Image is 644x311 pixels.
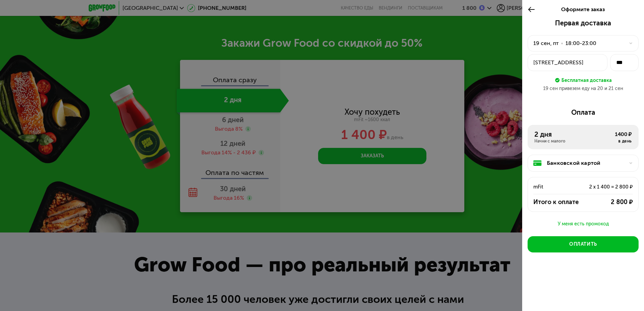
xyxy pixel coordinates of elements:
div: 2 x 1 400 = 2 800 ₽ [573,183,633,191]
button: У меня есть промокод [528,220,639,228]
div: 2 800 ₽ [588,198,633,206]
div: Начни с малого [534,138,615,144]
div: Итого к оплате [533,198,588,206]
div: • [561,39,563,47]
button: Оплатить [528,236,639,252]
div: Первая доставка [528,19,639,27]
div: 18:00-23:00 [565,39,596,47]
div: [STREET_ADDRESS] [533,59,602,67]
div: 2 дня [534,130,615,138]
button: [STREET_ADDRESS] [528,54,607,71]
div: 19 сен, пт [533,39,559,47]
div: Оплата [528,108,639,116]
div: Оплатить [569,241,597,248]
div: mFit [533,183,573,191]
div: 19 сен привезем еду на 20 и 21 сен [528,85,639,92]
div: Бесплатная доставка [561,76,612,84]
div: 1400 ₽ [615,130,632,138]
div: в день [615,138,632,144]
div: Банковской картой [547,159,625,167]
span: Оформите заказ [561,6,605,13]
